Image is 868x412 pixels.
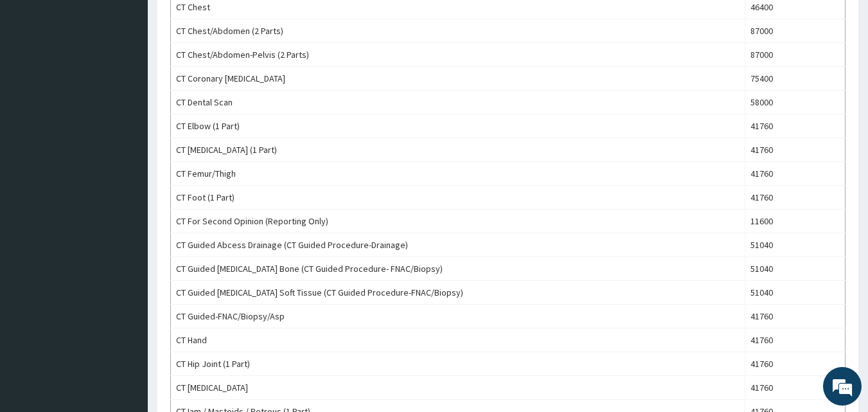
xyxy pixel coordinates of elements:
textarea: Type your message and hit 'Enter' [6,275,245,320]
td: CT Foot (1 Part) [171,186,745,210]
td: CT Elbow (1 Part) [171,114,745,138]
td: CT Chest/Abdomen-Pelvis (2 Parts) [171,43,745,67]
td: CT Hip Joint (1 Part) [171,352,745,376]
td: CT [MEDICAL_DATA] (1 Part) [171,138,745,162]
div: Chat with us now [67,72,216,89]
td: 11600 [745,210,845,233]
td: 41760 [745,138,845,162]
td: 41760 [745,114,845,138]
td: CT For Second Opinion (Reporting Only) [171,210,745,233]
td: CT Dental Scan [171,91,745,114]
td: CT Coronary [MEDICAL_DATA] [171,67,745,91]
td: 41760 [745,162,845,186]
td: 41760 [745,352,845,376]
td: 51040 [745,257,845,281]
td: 51040 [745,233,845,257]
td: CT Femur/Thigh [171,162,745,186]
div: Minimize live chat window [211,6,242,37]
td: 87000 [745,43,845,67]
td: CT Guided-FNAC/Biopsy/Asp [171,305,745,328]
td: 75400 [745,67,845,91]
td: CT Chest/Abdomen (2 Parts) [171,19,745,43]
td: 41760 [745,328,845,352]
td: CT Guided [MEDICAL_DATA] Bone (CT Guided Procedure- FNAC/Biopsy) [171,257,745,281]
img: d_794563401_company_1708531726252_794563401 [24,64,52,96]
td: 41760 [745,186,845,210]
td: 58000 [745,91,845,114]
td: 41760 [745,305,845,328]
td: CT Hand [171,328,745,352]
td: CT [MEDICAL_DATA] [171,376,745,400]
td: 41760 [745,376,845,400]
td: 51040 [745,281,845,305]
td: 87000 [745,19,845,43]
td: CT Guided Abcess Drainage (CT Guided Procedure-Drainage) [171,233,745,257]
span: We're online! [75,124,177,254]
td: CT Guided [MEDICAL_DATA] Soft Tissue (CT Guided Procedure-FNAC/Biopsy) [171,281,745,305]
